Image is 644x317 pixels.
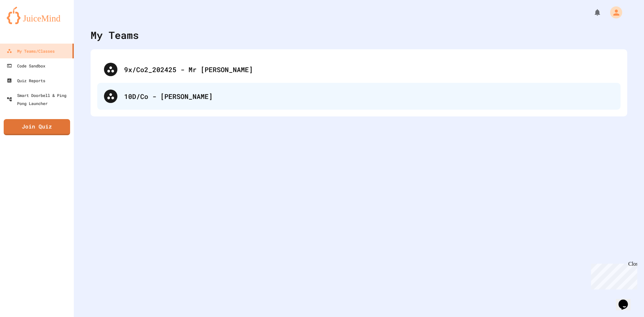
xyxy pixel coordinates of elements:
div: 9x/Co2_202425 - Mr [PERSON_NAME] [124,64,614,74]
div: Code Sandbox [7,62,45,70]
div: My Notifications [581,7,603,18]
div: 9x/Co2_202425 - Mr [PERSON_NAME] [97,56,621,83]
div: 10D/Co - [PERSON_NAME] [97,83,621,110]
div: 10D/Co - [PERSON_NAME] [124,91,614,101]
iframe: chat widget [616,290,637,310]
div: Smart Doorbell & Ping Pong Launcher [7,91,71,107]
div: Chat with us now!Close [3,3,46,43]
a: Join Quiz [4,119,70,135]
div: My Teams [91,28,139,43]
iframe: chat widget [588,261,637,289]
div: Quiz Reports [7,76,45,85]
img: logo-orange.svg [7,7,67,24]
div: My Teams/Classes [7,47,55,55]
div: My Account [603,5,624,20]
